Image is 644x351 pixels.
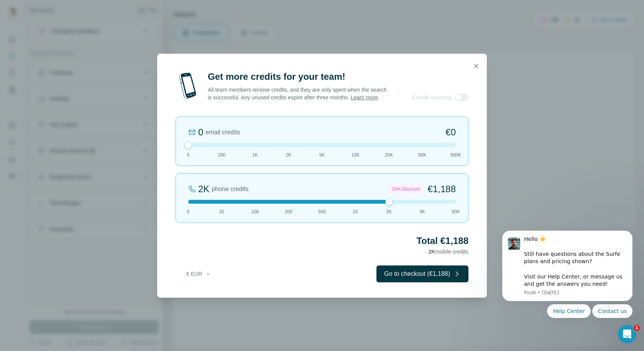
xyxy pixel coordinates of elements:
span: 1 [634,325,640,331]
span: 200 [218,152,225,158]
h2: Total €1,188 [176,235,468,247]
iframe: Intercom notifications message [491,205,644,330]
button: € EUR [181,267,217,281]
span: 500 [318,208,326,215]
span: 200 [285,208,292,215]
span: 20K [385,152,393,158]
span: 5K [319,152,325,158]
div: 2K [198,183,209,195]
span: €0 [445,126,456,138]
img: mobile-phone [176,71,200,101]
span: 0 [187,152,190,158]
span: 1K [353,208,358,215]
div: 0 [198,126,203,138]
span: 0 [187,208,190,215]
div: 18% Discount [389,185,422,194]
a: Learn more [351,94,378,101]
span: 10K [352,152,360,158]
span: 50K [418,152,426,158]
span: mobile credits [429,249,468,255]
span: Enable recurring [412,94,452,101]
button: Go to checkout (€1,188) [376,265,468,282]
span: €1,188 [428,183,456,195]
span: 20 [219,208,224,215]
span: phone credits [212,185,248,194]
span: 5K [419,208,425,215]
span: 50K [452,208,460,215]
span: 100 [251,208,259,215]
span: email credits [205,128,240,137]
iframe: Intercom live chat [618,325,636,343]
span: 1K [252,152,258,158]
p: All team members receive credits, and they are only spent when the search is successful. Any unus... [208,86,388,101]
span: 2K [286,152,291,158]
span: 500K [450,152,461,158]
span: 2K [429,249,435,255]
span: 2K [386,208,392,215]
